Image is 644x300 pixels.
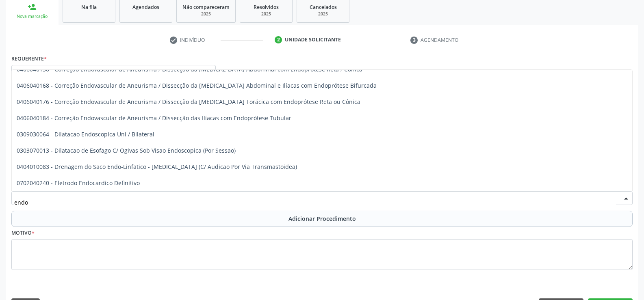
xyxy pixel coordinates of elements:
button: Adicionar Procedimento [11,211,633,227]
div: Unidade solicitante [285,36,341,43]
span: Adicionar Procedimento [288,214,356,223]
span: Resolvidos [254,4,279,11]
span: 0702040240 - Eletrodo Endocardico Definitivo [17,179,140,187]
div: person_add [28,2,37,11]
span: 0309030064 - Dilatacao Endoscopica Uni / Bilateral [17,130,154,138]
span: Cancelados [310,4,337,11]
label: Requerente [11,52,47,65]
div: 2025 [303,11,343,17]
div: Nova marcação [11,13,53,19]
span: Não compareceram [182,4,230,11]
input: Buscar por procedimento [14,194,616,210]
span: 0406040184 - Correção Endovascular de Aneurisma / Dissecção das Ilíacas com Endoprótese Tubular [17,114,291,122]
span: 0404010083 - Drenagem do Saco Endo-Linfatico - [MEDICAL_DATA] (C/ Audicao Por Via Transmastoidea) [17,163,297,171]
div: 2025 [246,11,286,17]
span: 0303070013 - Dilatacao de Esofago C/ Ogivas Sob Visao Endoscopica (Por Sessao) [17,147,236,154]
div: 2025 [182,11,230,17]
span: Na fila [81,4,97,11]
span: Agendados [132,4,159,11]
div: 2 [275,36,282,43]
span: 0406040176 - Correção Endovascular de Aneurisma / Dissecção da [MEDICAL_DATA] Torácica com Endopr... [17,98,360,106]
span: Paciente [14,68,199,76]
label: Motivo [11,227,35,240]
span: 0406040168 - Correção Endovascular de Aneurisma / Dissecção da [MEDICAL_DATA] Abdominal e Ilíacas... [17,82,377,89]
